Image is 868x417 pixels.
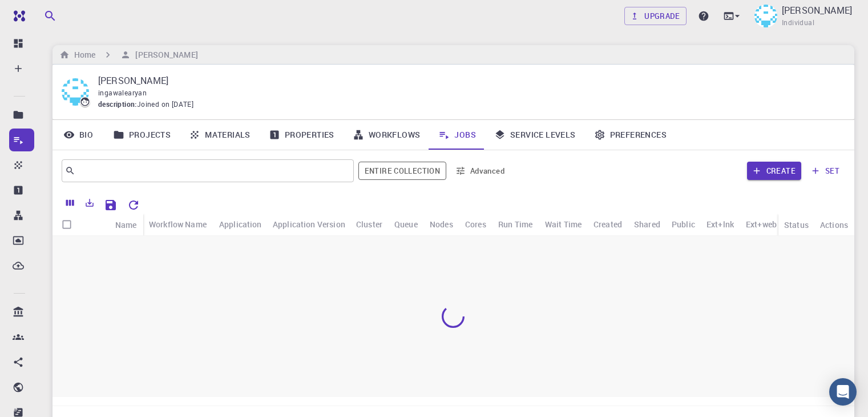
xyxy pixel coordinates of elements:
div: Wait Time [539,213,588,235]
a: Workflows [344,120,430,150]
div: Cores [465,213,486,235]
button: set [806,162,845,180]
div: Nodes [424,213,459,235]
div: Ext+lnk [706,213,734,235]
div: Workflow Name [143,213,213,235]
span: Joined on [DATE] [137,99,193,110]
div: Actions [820,214,848,236]
button: Export [80,194,99,212]
button: Entire collection [358,162,446,180]
div: Application [219,213,262,235]
p: [PERSON_NAME] [782,3,852,17]
a: Bio [53,120,104,150]
div: Run Time [498,213,532,235]
div: Shared [634,213,660,235]
div: Run Time [492,213,539,235]
img: logo [9,10,25,22]
div: Ext+lnk [701,213,740,235]
div: Cores [459,213,492,235]
div: Public [672,213,695,235]
a: Preferences [585,120,676,150]
span: Individual [782,17,814,29]
div: Status [784,214,809,236]
div: Name [115,214,137,236]
a: Materials [180,120,260,150]
div: Shared [628,213,666,235]
div: Public [666,213,701,235]
a: Projects [104,120,180,150]
div: Nodes [430,213,453,235]
h6: Home [70,49,95,61]
div: Queue [389,213,424,235]
h6: [PERSON_NAME] [131,49,197,61]
button: Save Explorer Settings [99,194,122,216]
div: Icon [81,214,110,236]
div: Queue [394,213,418,235]
button: Reset Explorer Settings [122,194,145,216]
div: Actions [814,214,854,236]
a: Properties [260,120,344,150]
div: Cluster [356,213,382,235]
a: Jobs [429,120,485,150]
div: Name [110,214,143,236]
div: Workflow Name [149,213,207,235]
button: Columns [60,194,80,212]
a: Service Levels [485,120,585,150]
div: Created [588,213,628,235]
div: Cluster [350,213,389,235]
div: Application Version [267,213,350,235]
span: Filter throughout whole library including sets (folders) [358,162,446,180]
div: Ext+web [740,213,784,235]
div: Open Intercom Messenger [829,378,857,406]
a: Upgrade [624,7,687,25]
div: Created [594,213,622,235]
span: ingawalearyan [98,88,147,97]
nav: breadcrumb [57,49,200,61]
div: Status [778,214,814,236]
button: Advanced [451,162,510,180]
span: description : [98,99,137,110]
img: Aryan Ingawale [754,5,777,27]
div: Application Version [273,213,345,235]
button: Create [747,162,801,180]
div: Ext+web [746,213,777,235]
div: Wait Time [545,213,582,235]
p: [PERSON_NAME] [98,74,836,87]
div: Application [213,213,267,235]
